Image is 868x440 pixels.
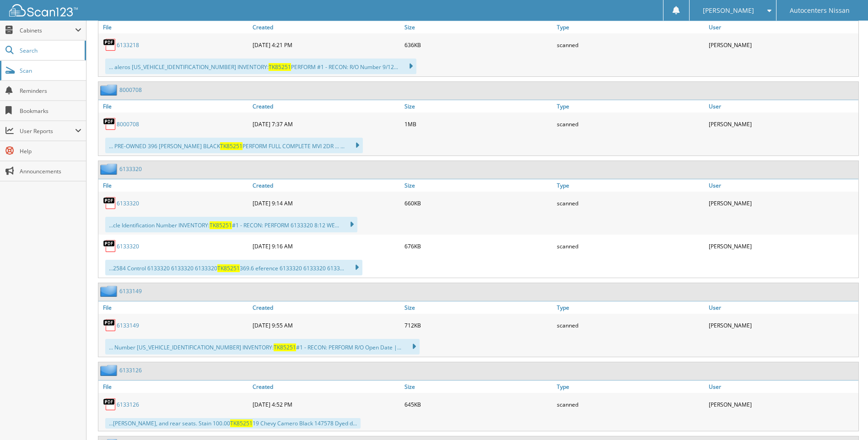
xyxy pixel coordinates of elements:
img: folder2.png [100,84,119,96]
a: 6133149 [119,287,142,295]
a: Created [250,21,402,33]
div: [PERSON_NAME] [706,316,858,334]
a: Size [402,21,554,33]
a: 6133320 [117,242,139,250]
div: [DATE] 4:52 PM [250,395,402,413]
a: 6133126 [119,366,142,374]
div: [PERSON_NAME] [706,395,858,413]
div: 660KB [402,194,554,212]
a: 8000708 [119,86,142,94]
img: PDF.png [103,196,117,210]
span: Search [20,47,80,54]
div: [DATE] 7:37 AM [250,115,402,133]
div: [PERSON_NAME] [706,194,858,212]
a: 8000708 [117,120,139,128]
img: PDF.png [103,239,117,253]
a: File [98,21,250,33]
span: TK85251 [220,142,243,150]
div: ... Number [US_VEHICLE_IDENTIFICATION_NUMBER] INVENTORY: #1 - RECON: PERFORM R/O Open Date |... [105,339,420,354]
div: 712KB [402,316,554,334]
div: scanned [555,36,706,54]
a: Created [250,179,402,192]
span: User Reports [20,127,75,135]
span: Help [20,147,81,155]
a: Size [402,100,554,113]
a: 6133320 [119,165,142,173]
div: scanned [555,194,706,212]
span: Scan [20,67,81,75]
a: User [706,100,858,113]
span: TK85251 [230,419,253,427]
div: [PERSON_NAME] [706,36,858,54]
span: Bookmarks [20,107,81,115]
a: Size [402,301,554,314]
div: [PERSON_NAME] [706,237,858,255]
div: 645KB [402,395,554,413]
img: scan123-logo-white.svg [9,4,78,16]
a: Type [555,100,706,113]
a: User [706,301,858,314]
a: Type [555,21,706,33]
div: scanned [555,237,706,255]
iframe: Chat Widget [822,396,868,440]
img: PDF.png [103,38,117,52]
a: Type [555,179,706,192]
a: 6133149 [117,322,139,329]
img: PDF.png [103,117,117,131]
div: ...2584 Control 6133320 6133320 6133320 369.6 eference 6133320 6133320 6133... [105,260,362,275]
div: ...cle Identification Number INVENTORY: #1 - RECON: PERFORM 6133320 8:12 WE... [105,217,357,232]
div: scanned [555,316,706,334]
span: [PERSON_NAME] [703,8,754,13]
img: PDF.png [103,318,117,332]
a: 6133126 [117,401,139,408]
div: [DATE] 9:16 AM [250,237,402,255]
span: Autocenters Nissan [790,8,850,13]
img: PDF.png [103,397,117,411]
div: ... PRE-OWNED 396 [PERSON_NAME] BLACK PERFORM FULL COMPLETE MVI 2DR ... ... [105,138,363,153]
div: ... aleros [US_VEHICLE_IDENTIFICATION_NUMBER] INVENTORY: PERFORM #1 - RECON: R/O Number 9/12... [105,59,416,74]
img: folder2.png [100,365,119,376]
span: Announcements [20,167,81,175]
div: scanned [555,395,706,413]
a: User [706,179,858,192]
span: TK85251 [217,264,240,272]
span: Reminders [20,87,81,95]
a: 6133218 [117,41,139,49]
div: [DATE] 9:14 AM [250,194,402,212]
a: Size [402,179,554,192]
a: File [98,381,250,393]
a: File [98,100,250,113]
span: TK85251 [210,221,232,229]
img: folder2.png [100,163,119,175]
a: Size [402,381,554,393]
span: TK85251 [274,343,296,351]
div: scanned [555,115,706,133]
a: User [706,381,858,393]
a: File [98,301,250,314]
a: Created [250,301,402,314]
a: Type [555,381,706,393]
span: Cabinets [20,27,75,34]
div: [DATE] 9:55 AM [250,316,402,334]
div: [DATE] 4:21 PM [250,36,402,54]
a: Created [250,381,402,393]
div: [PERSON_NAME] [706,115,858,133]
a: 6133320 [117,199,139,207]
img: folder2.png [100,285,119,297]
a: Created [250,100,402,113]
a: File [98,179,250,192]
div: 1MB [402,115,554,133]
span: TK85251 [269,63,291,71]
a: User [706,21,858,33]
div: 636KB [402,36,554,54]
div: 676KB [402,237,554,255]
a: Type [555,301,706,314]
div: ...[PERSON_NAME], and rear seats. Stain 100.00 19 Chevy Camero Black 147578 Dyed d... [105,418,361,429]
